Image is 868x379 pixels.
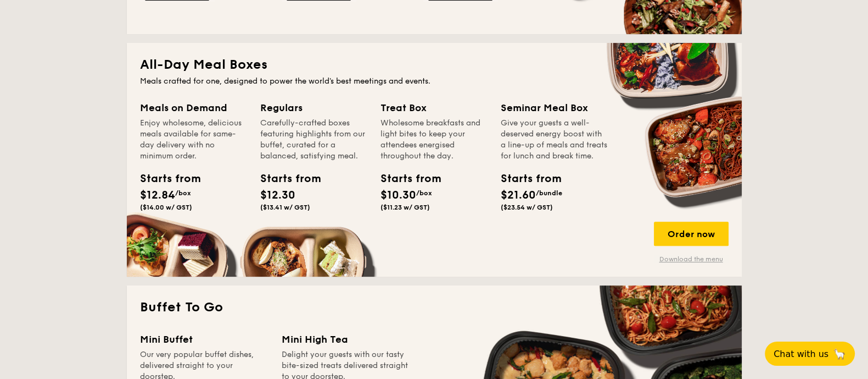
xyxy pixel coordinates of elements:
[765,342,855,366] button: Chat with us🦙
[140,171,189,187] div: Starts from
[380,189,416,202] span: $10.30
[282,332,410,347] div: Mini High Tea
[501,171,550,187] div: Starts from
[774,349,828,359] span: Chat with us
[140,118,247,162] div: Enjoy wholesome, delicious meals available for same-day delivery with no minimum order.
[380,171,430,187] div: Starts from
[260,171,310,187] div: Starts from
[501,204,553,211] span: ($23.54 w/ GST)
[140,56,729,74] h2: All-Day Meal Boxes
[380,204,430,211] span: ($11.23 w/ GST)
[416,189,432,197] span: /box
[260,100,367,116] div: Regulars
[260,118,367,162] div: Carefully-crafted boxes featuring highlights from our buffet, curated for a balanced, satisfying ...
[654,255,729,263] a: Download the menu
[140,332,268,347] div: Mini Buffet
[501,118,608,162] div: Give your guests a well-deserved energy boost with a line-up of meals and treats for lunch and br...
[140,100,247,116] div: Meals on Demand
[536,189,562,197] span: /bundle
[260,204,310,211] span: ($13.41 w/ GST)
[380,118,488,162] div: Wholesome breakfasts and light bites to keep your attendees energised throughout the day.
[654,222,729,246] div: Order now
[175,189,191,197] span: /box
[380,100,488,116] div: Treat Box
[140,299,729,316] h2: Buffet To Go
[501,189,536,202] span: $21.60
[260,189,295,202] span: $12.30
[501,100,608,116] div: Seminar Meal Box
[140,76,729,87] div: Meals crafted for one, designed to power the world's best meetings and events.
[140,189,175,202] span: $12.84
[140,204,192,211] span: ($14.00 w/ GST)
[833,348,846,360] span: 🦙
